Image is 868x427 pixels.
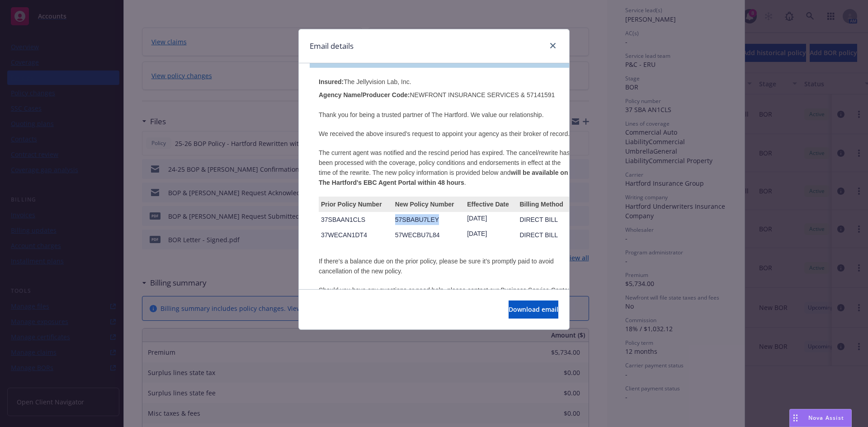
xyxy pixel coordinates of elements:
button: Nova Assist [789,409,852,427]
div: Drag to move [790,409,801,427]
span: New Policy Number [395,201,454,208]
span: DIRECT BILL [519,231,558,239]
span: If there’s a balance due on the prior policy, please be sure it’s promptly paid to avoid cancella... [319,258,554,275]
span: Nova Assist [808,414,844,422]
span: 37SBAAN1CLS [321,216,365,223]
span: Prior Policy Number [321,201,382,208]
span: 37WECAN1DT4 [321,231,367,239]
span: Billing Method [519,201,563,208]
span: 57SBABU7LEY [395,216,439,223]
span: The current agent was notified and the rescind period has expired. The cancel/rewrite has been pr... [319,149,570,186]
span: We received the above insured’s request to appoint your agency as their broker of record. [319,130,570,137]
span: [DATE] [467,215,487,222]
span: Effective Date [467,201,509,208]
span: DIRECT BILL [519,216,558,223]
span: 57WECBU7L84 [395,231,440,239]
span: [DATE] [467,230,487,237]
